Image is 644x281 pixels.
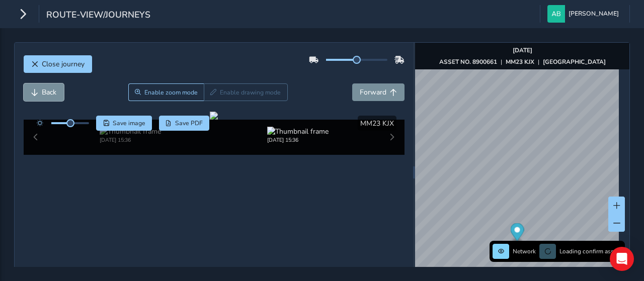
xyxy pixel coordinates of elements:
[267,127,329,136] img: Thumbnail frame
[267,136,329,144] div: [DATE] 15:36
[128,83,204,101] button: Zoom
[159,116,210,131] button: PDF
[352,83,405,101] button: Forward
[513,46,532,54] strong: [DATE]
[547,5,565,23] img: diamond-layout
[100,127,161,136] img: Thumbnail frame
[96,116,152,131] button: Save
[360,87,386,97] span: Forward
[569,5,619,23] span: [PERSON_NAME]
[46,9,150,23] span: route-view/journeys
[100,136,161,144] div: [DATE] 15:36
[610,247,634,271] div: Open Intercom Messenger
[360,119,394,128] span: MM23 KJX
[144,88,198,97] span: Enable zoom mode
[543,58,606,66] strong: [GEOGRAPHIC_DATA]
[547,5,622,23] button: [PERSON_NAME]
[513,247,536,255] span: Network
[24,83,64,101] button: Back
[24,55,92,73] button: Close journey
[42,59,85,69] span: Close journey
[175,119,203,127] span: Save PDF
[511,223,524,244] div: Map marker
[506,58,534,66] strong: MM23 KJX
[113,119,145,127] span: Save image
[559,247,622,255] span: Loading confirm assets
[439,58,606,66] div: | |
[439,58,497,66] strong: ASSET NO. 8900661
[42,87,56,97] span: Back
